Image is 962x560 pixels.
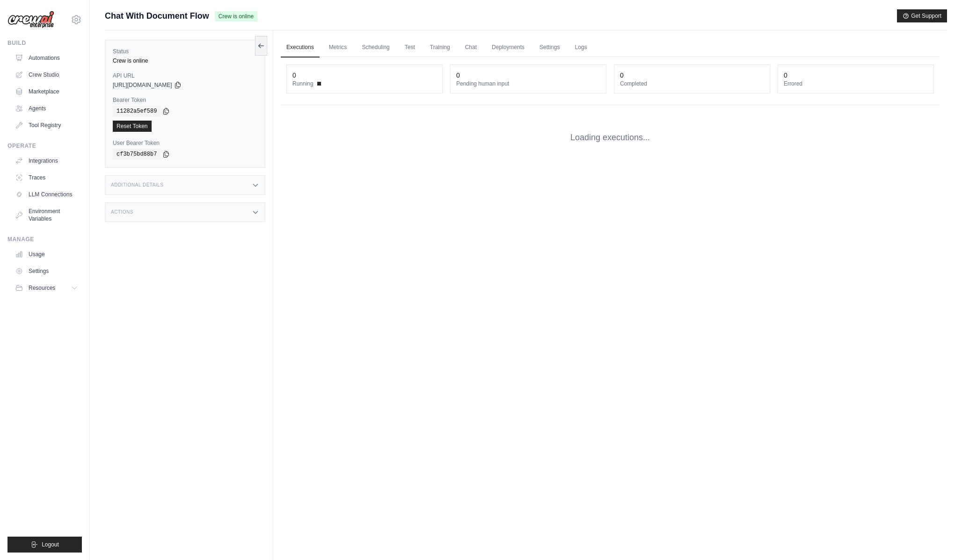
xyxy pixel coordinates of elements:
[7,39,82,47] div: Build
[11,101,82,116] a: Agents
[356,38,395,57] a: Scheduling
[7,11,54,29] img: Logo
[281,116,940,159] div: Loading executions...
[399,38,421,57] a: Test
[113,96,257,104] label: Bearer Token
[11,84,82,99] a: Marketplace
[11,280,82,295] button: Resources
[113,81,172,89] span: [URL][DOMAIN_NAME]
[620,80,764,87] dt: Completed
[215,11,257,22] span: Crew is online
[784,71,787,80] div: 0
[486,38,530,57] a: Deployments
[113,139,257,147] label: User Bearer Token
[7,537,82,553] button: Logout
[113,106,160,117] code: 11282a5ef589
[11,187,82,202] a: LLM Connections
[11,204,82,226] a: Environment Variables
[424,38,456,57] a: Training
[456,80,600,87] dt: Pending human input
[323,38,353,57] a: Metrics
[11,118,82,133] a: Tool Registry
[897,9,947,22] button: Get Support
[113,149,160,160] code: cf3b75bd88b7
[7,142,82,150] div: Operate
[113,48,257,55] label: Status
[113,57,257,65] div: Crew is online
[534,38,565,57] a: Settings
[11,153,82,168] a: Integrations
[7,236,82,243] div: Manage
[113,121,152,132] a: Reset Token
[111,182,163,188] h3: Additional Details
[11,247,82,262] a: Usage
[29,284,55,292] span: Resources
[111,209,133,215] h3: Actions
[292,80,313,87] span: Running
[569,38,592,57] a: Logs
[11,50,82,65] a: Automations
[620,71,624,80] div: 0
[11,264,82,279] a: Settings
[292,71,296,80] div: 0
[11,170,82,185] a: Traces
[42,541,59,548] span: Logout
[784,80,928,87] dt: Errored
[281,38,320,57] a: Executions
[459,38,482,57] a: Chat
[11,67,82,82] a: Crew Studio
[105,9,209,22] span: Chat With Document Flow
[113,72,257,79] label: API URL
[456,71,460,80] div: 0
